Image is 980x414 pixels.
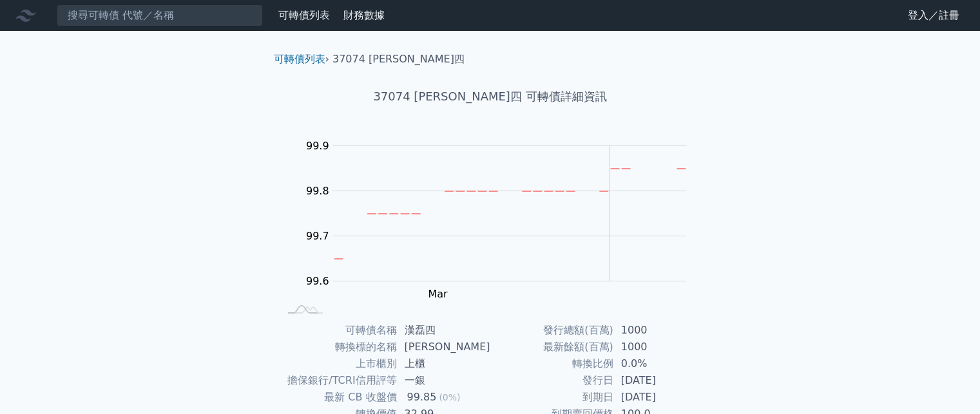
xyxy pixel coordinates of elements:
[397,339,490,355] td: [PERSON_NAME]
[279,322,397,339] td: 可轉債名稱
[332,52,465,67] li: 37074 [PERSON_NAME]四
[278,9,330,21] a: 可轉債列表
[490,322,613,339] td: 發行總額(百萬)
[428,288,448,300] tspan: Mar
[397,355,490,372] td: 上櫃
[613,322,702,339] td: 1000
[306,185,329,197] tspan: 99.8
[279,339,397,355] td: 轉換標的名稱
[274,52,329,67] li: ›
[405,389,439,406] div: 99.85
[490,372,613,389] td: 發行日
[397,322,490,339] td: 漢磊四
[490,339,613,355] td: 最新餘額(百萬)
[343,9,385,21] a: 財務數據
[279,389,397,406] td: 最新 CB 收盤價
[397,372,490,389] td: 一銀
[490,355,613,372] td: 轉換比例
[306,140,329,152] tspan: 99.9
[306,275,329,287] tspan: 99.6
[439,392,460,402] span: (0%)
[57,5,263,26] input: 搜尋可轉債 代號／名稱
[334,169,686,259] g: Series
[490,389,613,406] td: 到期日
[279,372,397,389] td: 擔保銀行/TCRI信用評等
[613,389,702,406] td: [DATE]
[613,372,702,389] td: [DATE]
[898,5,970,26] a: 登入／註冊
[306,230,329,242] tspan: 99.7
[264,88,717,106] h1: 37074 [PERSON_NAME]四 可轉債詳細資訊
[613,339,702,355] td: 1000
[279,355,397,372] td: 上市櫃別
[293,140,706,300] g: Chart
[274,53,325,65] a: 可轉債列表
[613,355,702,372] td: 0.0%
